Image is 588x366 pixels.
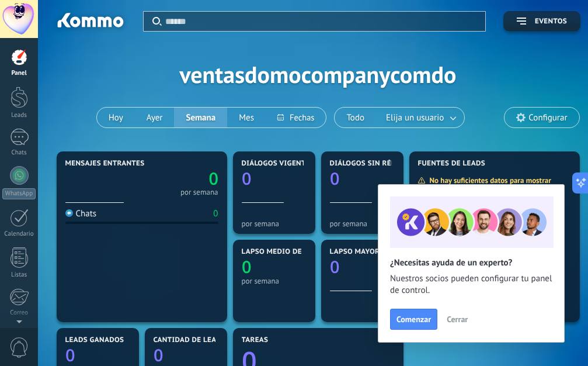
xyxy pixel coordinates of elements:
div: Panel [2,70,36,77]
span: Mensajes entrantes [65,160,145,168]
button: Cerrar [441,310,473,328]
text: 0 [242,167,252,190]
button: Mes [227,108,266,127]
div: Correo [2,309,36,317]
div: por semana [242,219,307,228]
span: Comenzar [396,315,431,323]
text: 0 [330,255,340,278]
a: 0 [142,167,218,190]
div: por semana [330,219,395,228]
span: Cerrar [447,315,468,323]
span: Fuentes de leads [418,160,486,168]
button: Eventos [503,11,580,32]
div: No hay suficientes datos para mostrar [417,175,559,185]
span: Lapso medio de réplica [242,248,334,256]
button: Todo [335,108,376,127]
div: Leads [2,112,36,119]
button: Comenzar [390,309,437,330]
button: Semana [174,108,227,127]
text: 0 [242,255,252,278]
div: Listas [2,271,36,279]
div: por semana [242,277,307,285]
span: Nuestros socios pueden configurar tu panel de control. [390,273,552,296]
button: Hoy [97,108,135,127]
button: Ayer [135,108,175,127]
div: WhatsApp [2,188,36,199]
h2: ¿Necesitas ayuda de un experto? [390,257,552,268]
span: Elija un usuario [384,110,446,126]
div: 0 [213,208,218,219]
span: Cantidad de leads activos [154,336,258,344]
span: Tareas [242,336,269,344]
div: Chats [65,208,97,219]
text: 0 [330,167,340,190]
span: Diálogos sin réplica [330,160,412,168]
span: Configurar [528,113,567,123]
button: Fechas [266,108,326,127]
div: por semana [180,189,218,195]
img: Chats [65,209,73,217]
div: Chats [2,149,36,157]
span: Eventos [535,18,567,26]
span: Diálogos vigentes [242,160,315,168]
div: Calendario [2,230,36,238]
span: Lapso mayor de réplica [330,248,423,256]
span: Leads ganados [65,336,124,344]
text: 0 [208,167,218,190]
button: Elija un usuario [376,108,464,127]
